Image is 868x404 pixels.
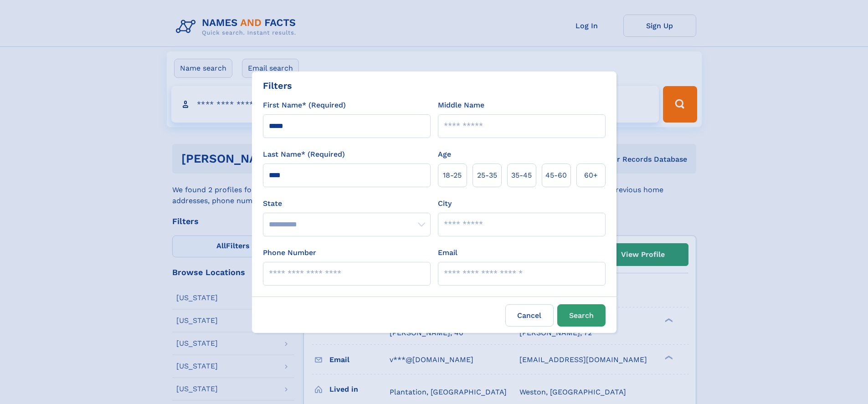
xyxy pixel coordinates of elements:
[263,79,292,92] div: Filters
[443,170,462,181] span: 18‑25
[545,170,567,181] span: 45‑60
[263,198,431,209] label: State
[263,247,316,258] label: Phone Number
[438,198,452,209] label: City
[263,100,346,111] label: First Name* (Required)
[505,304,554,327] label: Cancel
[438,100,484,111] label: Middle Name
[557,304,606,327] button: Search
[263,149,345,160] label: Last Name* (Required)
[438,149,451,160] label: Age
[477,170,497,181] span: 25‑35
[584,170,598,181] span: 60+
[511,170,532,181] span: 35‑45
[438,247,457,258] label: Email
